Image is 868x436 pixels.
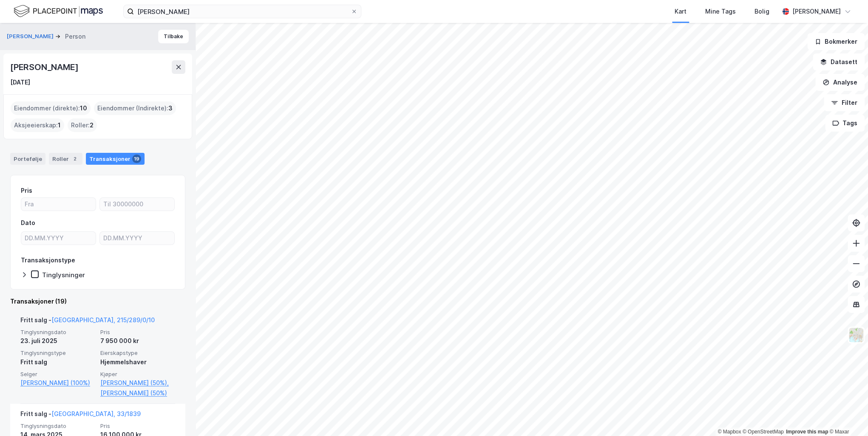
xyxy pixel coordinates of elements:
span: 2 [90,120,94,130]
div: Person [65,31,85,42]
div: Transaksjonstype [21,255,75,265]
div: Kontrollprogram for chat [825,395,868,436]
div: Portefølje [10,153,45,165]
div: Pris [21,186,32,196]
iframe: Chat Widget [825,395,868,436]
div: Tinglysninger [42,271,85,279]
div: [PERSON_NAME] [10,60,80,74]
div: Dato [21,218,35,228]
div: Eiendommer (Indirekte) : [94,101,176,115]
span: Pris [100,329,175,336]
a: [GEOGRAPHIC_DATA], 215/289/0/10 [51,316,155,323]
div: Roller [49,153,82,165]
input: DD.MM.YYYY [21,232,96,245]
img: logo.f888ab2527a4732fd821a326f86c7f29.svg [14,4,103,19]
input: Søk på adresse, matrikkel, gårdeiere, leietakere eller personer [134,5,351,18]
input: Fra [21,198,96,211]
div: 23. juli 2025 [20,336,95,346]
span: 1 [58,120,61,130]
button: Tilbake [158,30,189,43]
span: 3 [168,103,173,113]
a: OpenStreetMap [743,429,784,435]
span: 10 [80,103,87,113]
div: 7 950 000 kr [100,336,175,346]
div: Roller : [68,118,97,132]
button: Analyse [815,74,865,91]
span: Tinglysningstype [20,349,95,357]
a: [PERSON_NAME] (50%), [100,378,175,388]
div: Mine Tags [705,6,736,17]
div: Eiendommer (direkte) : [11,101,91,115]
button: Filter [824,94,865,111]
span: Eierskapstype [100,349,175,357]
span: Pris [100,422,175,430]
a: [PERSON_NAME] (100%) [20,378,95,388]
a: Improve this map [786,429,828,435]
div: 2 [71,155,79,163]
div: Kart [675,6,686,17]
div: Fritt salg - [20,315,155,329]
div: Transaksjoner [86,153,145,165]
a: Mapbox [718,429,741,435]
div: Fritt salg [20,357,95,367]
span: Selger [20,371,95,378]
button: Tags [825,115,865,132]
span: Kjøper [100,371,175,378]
input: DD.MM.YYYY [100,232,174,245]
div: Hjemmelshaver [100,357,175,367]
button: [PERSON_NAME] [7,32,55,41]
img: Z [848,327,864,343]
div: 19 [132,155,141,163]
a: [PERSON_NAME] (50%) [100,388,175,398]
button: Bokmerker [807,33,865,50]
span: Tinglysningsdato [20,329,95,336]
input: Til 30000000 [100,198,174,211]
div: Fritt salg - [20,409,141,422]
button: Datasett [813,53,865,70]
a: [GEOGRAPHIC_DATA], 33/1839 [51,410,141,417]
div: [PERSON_NAME] [792,6,841,17]
div: Aksjeeierskap : [11,118,64,132]
span: Tinglysningsdato [20,422,95,430]
div: [DATE] [10,77,30,87]
div: Transaksjoner (19) [10,296,185,307]
div: Bolig [755,6,769,17]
